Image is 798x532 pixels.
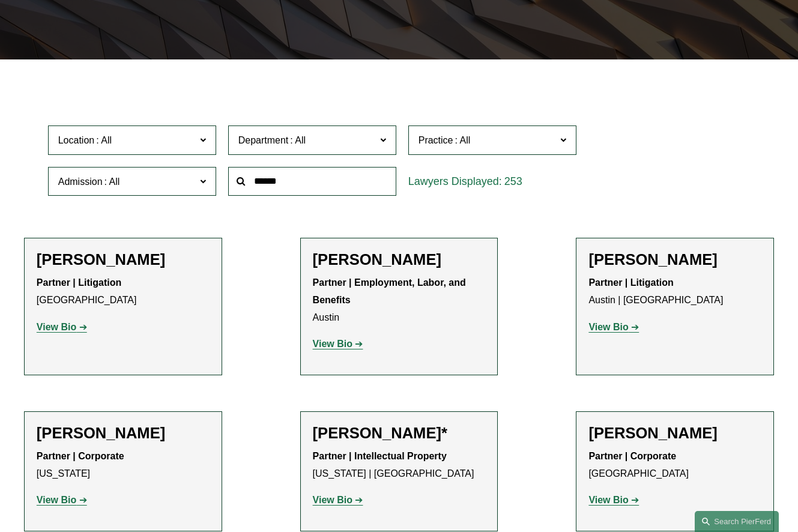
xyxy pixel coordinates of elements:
[588,424,761,443] h2: [PERSON_NAME]
[313,424,486,443] h2: [PERSON_NAME]*
[695,511,779,532] a: Search this site
[238,135,289,145] span: Department
[37,424,210,443] h2: [PERSON_NAME]
[37,322,87,332] a: View Bio
[588,448,761,483] p: [GEOGRAPHIC_DATA]
[313,495,363,505] a: View Bio
[588,274,761,309] p: Austin | [GEOGRAPHIC_DATA]
[313,339,352,349] strong: View Bio
[588,495,628,505] strong: View Bio
[588,495,639,505] a: View Bio
[588,322,628,332] strong: View Bio
[313,274,486,326] p: Austin
[588,451,676,461] strong: Partner | Corporate
[313,339,363,349] a: View Bio
[504,175,522,187] span: 253
[37,277,121,288] strong: Partner | Litigation
[588,250,761,269] h2: [PERSON_NAME]
[313,451,447,461] strong: Partner | Intellectual Property
[37,451,124,461] strong: Partner | Corporate
[313,277,469,305] strong: Partner | Employment, Labor, and Benefits
[58,177,103,187] span: Admission
[313,448,486,483] p: [US_STATE] | [GEOGRAPHIC_DATA]
[419,135,453,145] span: Practice
[37,495,87,505] a: View Bio
[37,322,76,332] strong: View Bio
[37,274,210,309] p: [GEOGRAPHIC_DATA]
[37,495,76,505] strong: View Bio
[58,135,95,145] span: Location
[37,448,210,483] p: [US_STATE]
[37,250,210,269] h2: [PERSON_NAME]
[588,322,639,332] a: View Bio
[313,495,352,505] strong: View Bio
[588,277,673,288] strong: Partner | Litigation
[313,250,486,269] h2: [PERSON_NAME]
